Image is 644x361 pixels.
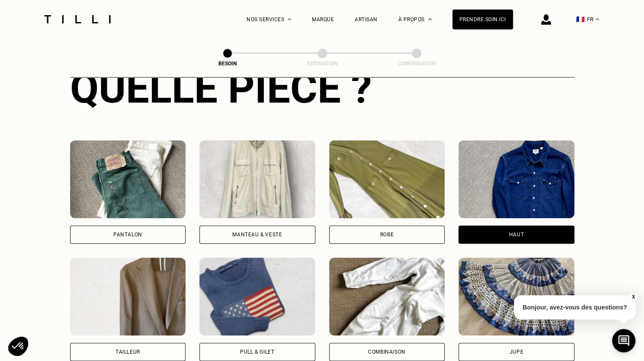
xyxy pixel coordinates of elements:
[329,258,445,335] img: Tilli retouche votre Combinaison
[509,349,523,355] div: Jupe
[458,140,574,218] img: Tilli retouche votre Haut
[514,295,636,319] p: Bonjour, avez-vous des questions?
[329,140,445,218] img: Tilli retouche votre Robe
[70,64,574,113] div: Quelle pièce ?
[113,232,142,237] div: Pantalon
[232,232,282,237] div: Manteau & Veste
[368,349,406,355] div: Combinaison
[279,61,365,67] div: Estimation
[373,61,460,67] div: Confirmation
[70,258,186,335] img: Tilli retouche votre Tailleur
[458,258,574,335] img: Tilli retouche votre Jupe
[452,10,513,29] a: Prendre soin ici
[288,18,291,20] img: Menu déroulant
[199,140,315,218] img: Tilli retouche votre Manteau & Veste
[596,18,599,20] img: menu déroulant
[576,15,585,23] span: 🇫🇷
[199,258,315,335] img: Tilli retouche votre Pull & gilet
[240,349,274,355] div: Pull & gilet
[428,18,432,20] img: Menu déroulant à propos
[380,232,394,237] div: Robe
[541,14,551,25] img: icône connexion
[355,16,378,23] a: Artisan
[115,349,140,355] div: Tailleur
[41,15,114,23] img: Logo du service de couturière Tilli
[70,140,186,218] img: Tilli retouche votre Pantalon
[184,61,271,67] div: Besoin
[629,292,638,302] button: X
[509,232,524,237] div: Haut
[312,16,334,23] a: Marque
